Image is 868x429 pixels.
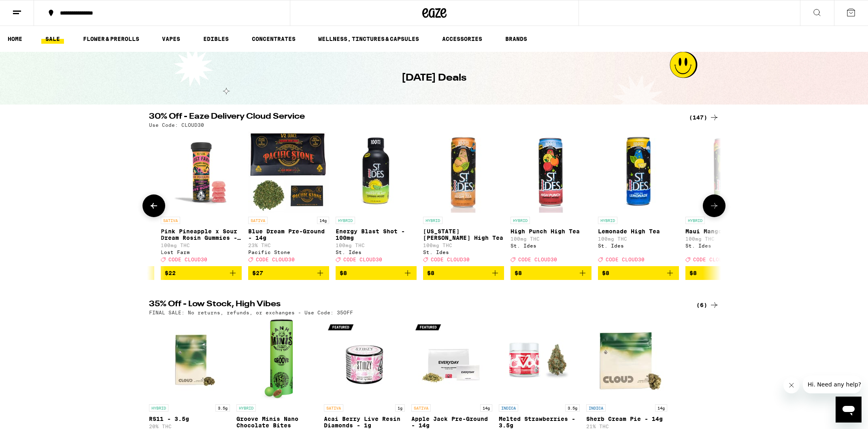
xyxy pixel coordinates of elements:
p: 23% THC [248,243,329,248]
p: Blue Dream Pre-Ground - 14g [248,228,329,241]
button: Add to bag [598,266,679,280]
p: 100mg THC [511,236,591,241]
span: $8 [602,270,609,276]
p: HYBRID [149,404,168,412]
p: 100mg THC [161,243,242,248]
iframe: Close message [783,377,800,393]
img: Ember Valley - Melted Strawberries - 3.5g [499,319,580,400]
img: St. Ides - Energy Blast Shot - 100mg [336,132,417,213]
span: $8 [427,270,434,276]
p: Maui Mango High Tea [685,228,766,235]
a: Open page for Georgia Peach High Tea from St. Ides [423,132,504,266]
img: STIIIZY - Acai Berry Live Resin Diamonds - 1g [324,319,405,400]
span: CODE CLOUD30 [606,257,645,262]
p: 100mg THC [598,236,679,241]
p: Sherb Cream Pie - 14g [586,416,667,422]
p: HYBRID [336,217,355,224]
h1: [DATE] Deals [402,71,466,85]
span: CODE CLOUD30 [431,257,470,262]
a: Open page for Maui Mango High Tea from St. Ides [685,132,766,266]
p: Groove Minis Nano Chocolate Bites [236,416,317,429]
button: Add to bag [423,266,504,280]
p: 100mg THC [685,236,766,241]
a: CONCENTRATES [248,34,300,44]
div: St. Ides [598,243,679,248]
a: Open page for Energy Blast Shot - 100mg from St. Ides [336,132,417,266]
p: 20% THC [149,424,230,429]
img: Kanha - Groove Minis Nano Chocolate Bites [261,319,293,400]
a: Open page for Blue Dream Pre-Ground - 14g from Pacific Stone [248,132,329,266]
p: SATIVA [161,217,180,224]
img: St. Ides - Lemonade High Tea [598,132,679,213]
div: Pacific Stone [248,250,329,255]
p: HYBRID [423,217,443,224]
p: Use Code: CLOUD30 [149,122,204,128]
button: Add to bag [161,266,242,280]
img: Lost Farm - Pink Pineapple x Sour Dream Rosin Gummies - 100mg [161,132,242,213]
a: WELLNESS, TINCTURES & CAPSULES [314,34,423,44]
p: INDICA [499,404,518,412]
p: HYBRID [685,217,705,224]
p: Apple Jack Pre-Ground - 14g [411,416,492,429]
button: Add to bag [685,266,766,280]
p: SATIVA [324,404,343,412]
a: VAPES [158,34,184,44]
img: Cloud - RS11 - 3.5g [149,319,230,400]
span: CODE CLOUD30 [168,257,207,262]
p: [US_STATE][PERSON_NAME] High Tea [423,228,504,241]
iframe: Message from company [803,376,862,393]
a: Open page for Pink Pineapple x Sour Dream Rosin Gummies - 100mg from Lost Farm [161,132,242,266]
p: 14g [655,404,667,412]
div: St. Ides [423,250,504,255]
p: FINAL SALE: No returns, refunds, or exchanges - Use Code: 35OFF [149,310,353,315]
p: SATIVA [248,217,268,224]
h2: 35% Off - Low Stock, High Vibes [149,300,679,310]
img: Everyday - Apple Jack Pre-Ground - 14g [411,319,492,400]
iframe: Button to launch messaging window [836,397,862,423]
button: Add to bag [511,266,591,280]
h2: 30% Off - Eaze Delivery Cloud Service [149,113,679,122]
span: $27 [252,270,263,276]
p: HYBRID [598,217,617,224]
span: CODE CLOUD30 [518,257,557,262]
img: St. Ides - High Punch High Tea [511,132,591,213]
span: CODE CLOUD30 [693,257,732,262]
p: RS11 - 3.5g [149,416,230,422]
p: 3.5g [215,404,230,412]
p: 1g [395,404,405,412]
p: HYBRID [236,404,256,412]
span: CODE CLOUD30 [343,257,382,262]
a: FLOWER & PREROLLS [79,34,143,44]
a: EDIBLES [199,34,233,44]
span: $22 [165,270,176,276]
button: Add to bag [248,266,329,280]
p: 100mg THC [423,243,504,248]
img: St. Ides - Maui Mango High Tea [685,132,766,213]
span: CODE CLOUD30 [256,257,295,262]
a: (6) [696,300,719,310]
img: Cloud - Sherb Cream Pie - 14g [586,319,667,400]
img: St. Ides - Georgia Peach High Tea [423,132,504,213]
p: 100mg THC [336,243,417,248]
a: HOME [4,34,26,44]
p: 14g [317,217,329,224]
div: St. Ides [685,243,766,248]
div: (147) [689,113,719,122]
button: Add to bag [336,266,417,280]
p: INDICA [586,404,606,412]
p: Energy Blast Shot - 100mg [336,228,417,241]
p: 21% THC [586,424,667,429]
span: $8 [340,270,347,276]
a: Open page for Lemonade High Tea from St. Ides [598,132,679,266]
p: Pink Pineapple x Sour Dream Rosin Gummies - 100mg [161,228,242,241]
a: SALE [41,34,64,44]
p: SATIVA [411,404,431,412]
span: $8 [689,270,697,276]
p: High Punch High Tea [511,228,591,235]
div: Lost Farm [161,250,242,255]
div: St. Ides [336,250,417,255]
a: ACCESSORIES [438,34,486,44]
a: Open page for High Punch High Tea from St. Ides [511,132,591,266]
